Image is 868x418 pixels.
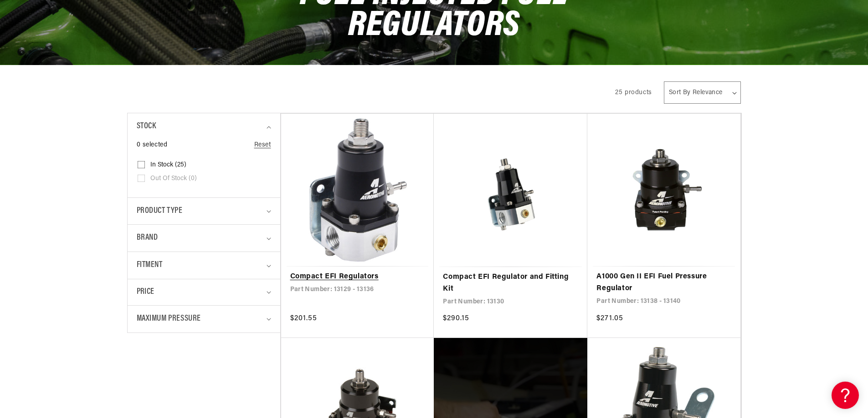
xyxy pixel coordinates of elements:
[137,252,271,279] summary: Fitment (0 selected)
[150,161,186,169] span: In stock (25)
[137,306,271,332] summary: Maximum Pressure (0 selected)
[615,89,652,96] span: 25 products
[443,272,578,295] a: Compact EFI Regulator and Fitting Kit
[137,225,271,252] summary: Brand (0 selected)
[137,140,168,150] span: 0 selected
[137,312,201,326] span: Maximum Pressure
[137,286,154,298] span: Price
[137,113,271,140] summary: Stock (0 selected)
[596,271,731,294] a: A1000 Gen II EFI Fuel Pressure Regulator
[150,175,197,183] span: Out of stock (0)
[137,259,163,272] span: Fitment
[137,120,156,133] span: Stock
[137,205,183,218] span: Product type
[290,271,425,283] a: Compact EFI Regulators
[254,140,271,150] a: Reset
[137,279,271,305] summary: Price
[137,198,271,225] summary: Product type (0 selected)
[137,232,158,245] span: Brand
